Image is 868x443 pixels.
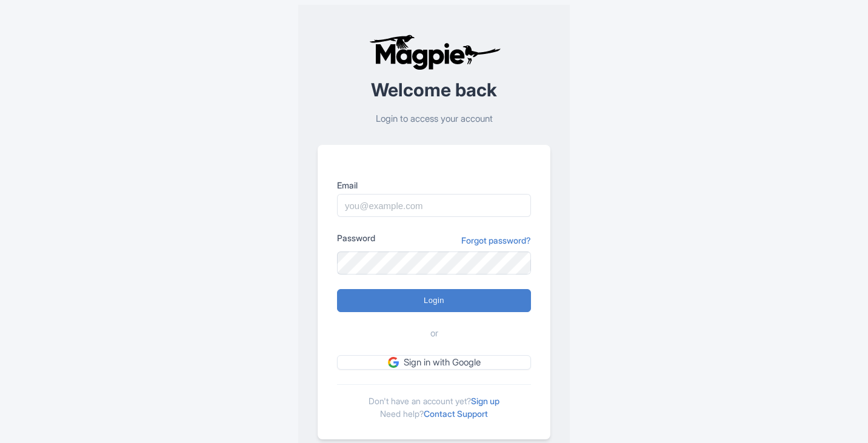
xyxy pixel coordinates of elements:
a: Sign in with Google [337,355,531,370]
img: logo-ab69f6fb50320c5b225c76a69d11143b.png [366,34,502,70]
label: Password [337,231,375,244]
img: google.svg [388,357,399,368]
p: Login to access your account [318,112,550,126]
label: Email [337,179,531,192]
input: you@example.com [337,194,531,217]
h2: Welcome back [318,80,550,100]
a: Forgot password? [461,234,531,247]
div: Don't have an account yet? Need help? [337,384,531,420]
a: Sign up [471,396,499,406]
a: Contact Support [424,408,488,419]
input: Login [337,289,531,312]
span: or [430,327,438,341]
